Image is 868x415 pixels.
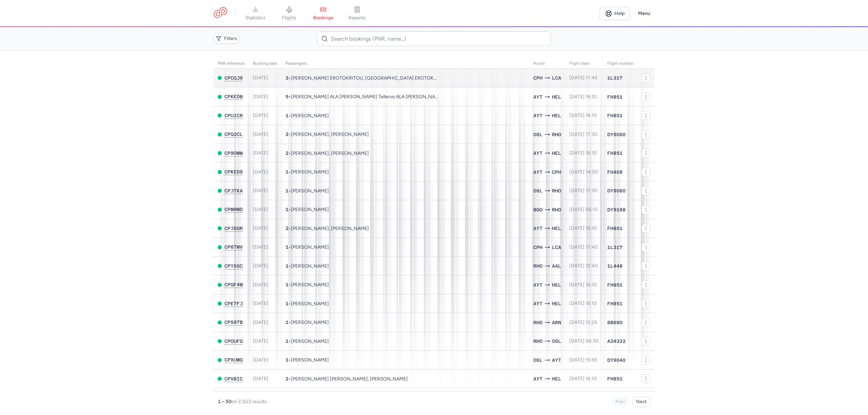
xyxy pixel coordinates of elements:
[282,15,296,21] span: flights
[569,338,598,344] span: [DATE] 06:30
[569,150,597,156] span: [DATE] 16:10
[607,338,626,345] span: A34322
[224,207,243,212] span: CPMRMD
[565,59,603,69] th: flight date
[607,375,623,382] span: FH851
[533,225,542,232] span: AYT
[533,337,542,345] span: RHO
[285,150,369,156] span: •
[569,319,597,325] span: [DATE] 12:25
[569,169,598,175] span: [DATE] 14:50
[224,244,243,250] span: CP6TWV
[569,376,597,381] span: [DATE] 16:10
[291,131,369,137] span: Tony ERIKSEN, Linn HANSEN
[569,112,597,118] span: [DATE] 16:10
[533,300,542,307] span: AYT
[607,282,623,288] span: FH851
[253,319,268,325] span: [DATE]
[552,244,561,251] span: LCA
[285,357,329,363] span: •
[533,356,542,364] span: OSL
[533,375,542,382] span: AYT
[291,207,329,212] span: Eden TURJEMAN
[245,15,265,21] span: statistics
[285,131,369,137] span: •
[224,301,243,306] span: CPE7FJ
[291,244,329,250] span: Jarrod LEE
[224,357,243,363] button: CPXUWG
[253,338,268,344] span: [DATE]
[224,376,243,382] button: CPVBIC
[253,94,268,100] span: [DATE]
[607,244,623,251] span: 1L317
[224,226,243,231] span: CPJ5GR
[253,263,268,269] span: [DATE]
[253,357,268,363] span: [DATE]
[632,397,650,407] button: Next
[552,187,561,194] span: RHO
[569,94,597,100] span: [DATE] 16:10
[224,75,243,81] button: CPCQJ9
[552,356,561,364] span: AYT
[552,262,561,270] span: AAL
[285,169,289,174] span: 1
[218,399,232,404] strong: 1 – 50
[285,188,329,194] span: •
[533,93,542,101] span: AYT
[214,7,227,20] a: CitizenPlane red outlined logo
[552,375,561,382] span: HEL
[569,357,597,363] span: [DATE] 15:55
[291,94,454,100] span: Pauli Juhani ALA KETURI, Kirsti Tellervo ALA KETURI, Jonna Carita SAVONNIEMI, Pasi Petteri SAVONN...
[272,6,306,21] a: flights
[281,59,529,69] th: Passengers
[285,376,408,382] span: •
[285,282,329,288] span: •
[224,36,237,41] span: Filters
[285,301,329,307] span: •
[603,59,637,69] th: Flight number
[552,93,561,101] span: HEL
[607,263,623,269] span: 1L448
[607,75,623,81] span: 1L317
[599,7,630,20] a: Help
[238,6,272,21] a: statistics
[306,6,340,21] a: bookings
[253,300,268,306] span: [DATE]
[607,169,623,175] span: FH409
[552,74,561,82] span: LCA
[552,319,561,326] span: ARN
[569,188,597,193] span: [DATE] 17:30
[552,168,561,176] span: CPH
[224,150,243,156] button: CP9OWW
[285,244,289,250] span: 1
[285,94,438,100] span: •
[224,338,243,344] button: CPOUFG
[224,338,243,344] span: CPOUFG
[285,94,289,99] span: 5
[224,169,243,174] span: CPKEDS
[569,244,597,250] span: [DATE] 17:45
[607,300,623,307] span: FH851
[552,206,561,213] span: RHO
[253,131,268,137] span: [DATE]
[285,282,289,287] span: 1
[614,11,625,16] span: Help
[291,75,457,81] span: Penny LONTOU EROTOKRITOU, Nefeli EROTOKRITOU, Sofia Christina EROTOKRITOU
[291,301,329,307] span: Meri Tuulia TANNER
[285,376,289,381] span: 2
[291,357,329,363] span: Yury PRONIN
[533,244,542,251] span: CPH
[533,187,542,194] span: OSL
[224,319,243,325] button: CPS87B
[253,244,268,250] span: [DATE]
[569,282,597,288] span: [DATE] 16:10
[291,338,329,344] span: Liudmyla VOZNIUK
[285,75,438,81] span: •
[529,59,565,69] th: Route
[607,187,626,194] span: DY9060
[291,226,369,231] span: Jori PITKALA, Cristina LOFROOS
[224,263,243,269] span: CPYSSC
[569,300,597,306] span: [DATE] 16:10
